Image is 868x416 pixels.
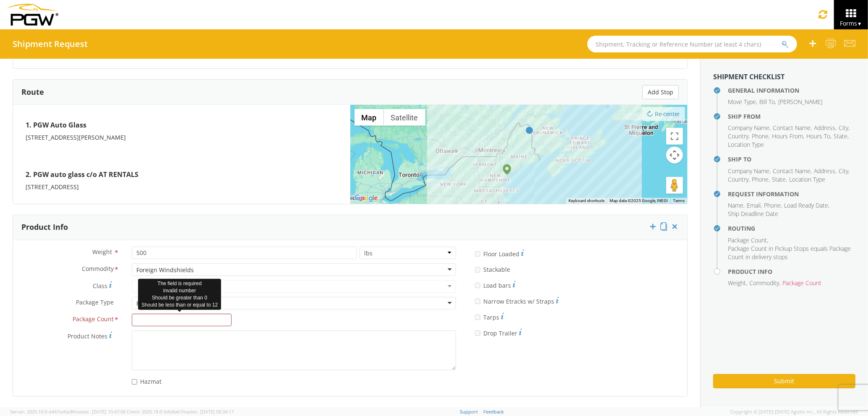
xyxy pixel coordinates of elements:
label: Floor Loaded [475,248,524,258]
li: , [752,175,770,184]
h3: Product Info [21,223,68,231]
input: Floor Loaded [475,251,480,257]
button: Toggle fullscreen view [666,128,683,145]
span: City [839,124,848,132]
span: Package Count [73,315,114,325]
div: Foreign Windshields [136,266,194,274]
span: Phone [752,132,769,140]
span: Company Name [728,124,769,132]
span: [PERSON_NAME] [778,98,822,106]
input: Shipment, Tracking or Reference Number (at least 4 chars) [587,36,797,52]
input: Load bars [475,283,480,288]
span: Map data ©2025 Google, INEGI [610,198,668,203]
label: Load bars [475,280,516,290]
span: Country [728,175,748,183]
li: , [773,124,812,132]
span: ▼ [857,20,862,27]
a: Terms [673,198,685,203]
li: , [728,132,750,140]
a: Feedback [484,408,504,415]
li: , [728,124,771,132]
span: master, [DATE] 09:34:17 [182,408,234,415]
li: , [752,132,770,140]
span: Class [93,282,107,290]
span: Package Count [782,279,821,287]
button: Drag Pegman onto the map to open Street View [666,177,683,194]
a: Support [460,408,478,415]
h4: Request Information [728,191,855,197]
button: Show street map [354,109,384,126]
label: Hazmat [132,376,163,386]
input: Drop Trailer [475,330,480,336]
span: Address [814,167,835,175]
li: , [728,201,745,210]
li: , [728,236,768,244]
span: Weight [92,248,112,256]
span: State [772,175,786,183]
label: Tarps [475,312,504,322]
li: , [728,175,750,184]
div: The field is required invalid number Should be greater than 0 Should be less than or equal to 12 [138,279,221,310]
span: Contact Name [773,167,811,175]
label: Drop Trailer [475,328,522,338]
li: , [784,201,829,210]
span: Ship Deadline Date [728,210,778,218]
h4: Ship From [728,113,855,120]
li: , [814,124,837,132]
h4: Ship To [728,156,855,162]
button: Show satellite imagery [384,109,425,126]
label: Stackable [475,264,512,274]
span: Package Count [728,236,767,244]
h4: Shipment Request [13,39,88,49]
li: , [772,175,787,184]
span: State [834,132,847,140]
li: , [814,167,837,175]
label: Narrow Etracks w/ Straps [475,296,559,306]
span: Location Type [728,140,764,148]
button: Re-center [642,107,685,121]
span: Weight [728,279,746,287]
span: [STREET_ADDRESS][PERSON_NAME] [26,133,126,141]
li: , [834,132,849,140]
span: Contact Name [773,124,811,132]
li: , [728,167,771,175]
span: Company Name [728,167,769,175]
h3: Route [21,88,44,96]
span: Phone [752,175,769,183]
li: , [728,98,757,106]
span: Copyright © [DATE]-[DATE] Agistix Inc., All Rights Reserved [730,408,858,415]
span: Package Type [76,298,114,308]
div: Pallet(s) [136,299,158,308]
h4: Product Info [728,268,855,275]
li: , [806,132,832,140]
input: Hazmat [132,379,137,385]
span: Location Type [789,175,825,183]
span: Bill To [759,98,775,106]
li: , [839,124,850,132]
span: Hours To [806,132,830,140]
li: , [728,279,747,287]
a: Open this area in Google Maps (opens a new window) [352,193,380,204]
button: Keyboard shortcuts [568,198,605,204]
span: Client: 2025.18.0-5db8ab7 [127,408,234,415]
span: master, [DATE] 10:47:06 [74,408,125,415]
li: , [747,201,762,210]
h4: General Information [728,87,855,94]
span: Hours From [772,132,803,140]
button: Add Stop [642,85,679,99]
span: Name [728,201,743,209]
li: , [749,279,780,287]
span: Phone [764,201,781,209]
input: Narrow Etracks w/ Straps [475,299,480,304]
span: Country [728,132,748,140]
span: [STREET_ADDRESS] [26,183,79,191]
span: Server: 2025.19.0-d447cefac8f [10,408,125,415]
li: , [759,98,776,106]
h4: 1. PGW Auto Glass [26,117,338,133]
span: Move Type [728,98,756,106]
li: , [773,167,812,175]
span: Forms [840,19,862,27]
span: Load Ready Date [784,201,828,209]
img: pgw-form-logo-1aaa8060b1cc70fad034.png [6,4,58,26]
img: Google [352,193,380,204]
